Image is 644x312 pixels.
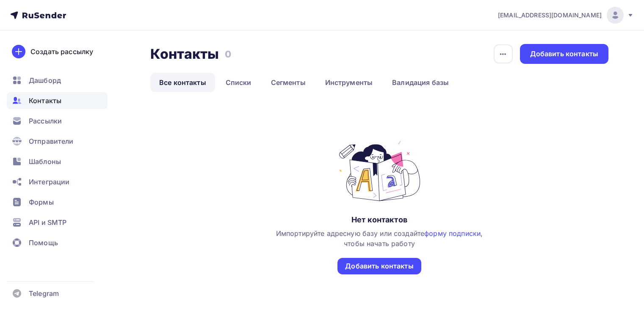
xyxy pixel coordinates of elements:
[29,156,61,167] span: Шаблоны
[29,217,66,227] span: API и SMTP
[225,48,231,60] h3: 0
[7,133,108,150] a: Отправители
[7,194,108,211] a: Формы
[29,75,61,85] span: Дашборд
[7,92,108,109] a: Контакты
[217,73,260,92] a: Списки
[316,73,382,92] a: Инструменты
[7,112,108,129] a: Рассылки
[276,229,483,248] span: Импортируйте адресную базу или создайте , чтобы начать работу
[7,72,108,89] a: Дашборд
[498,7,634,24] a: [EMAIL_ADDRESS][DOMAIN_NAME]
[383,73,458,92] a: Валидация базы
[29,288,59,298] span: Telegram
[345,261,413,271] div: Добавить контакты
[29,136,74,146] span: Отправители
[29,238,58,248] span: Помощь
[530,49,598,59] div: Добавить контакты
[150,46,219,63] h2: Контакты
[29,197,54,207] span: Формы
[29,177,69,187] span: Интеграции
[30,47,93,57] div: Создать рассылку
[262,73,315,92] a: Сегменты
[150,73,215,92] a: Все контакты
[29,116,62,126] span: Рассылки
[7,153,108,170] a: Шаблоны
[29,96,61,106] span: Контакты
[351,215,407,225] div: Нет контактов
[424,229,481,238] a: форму подписки
[498,11,602,19] span: [EMAIL_ADDRESS][DOMAIN_NAME]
